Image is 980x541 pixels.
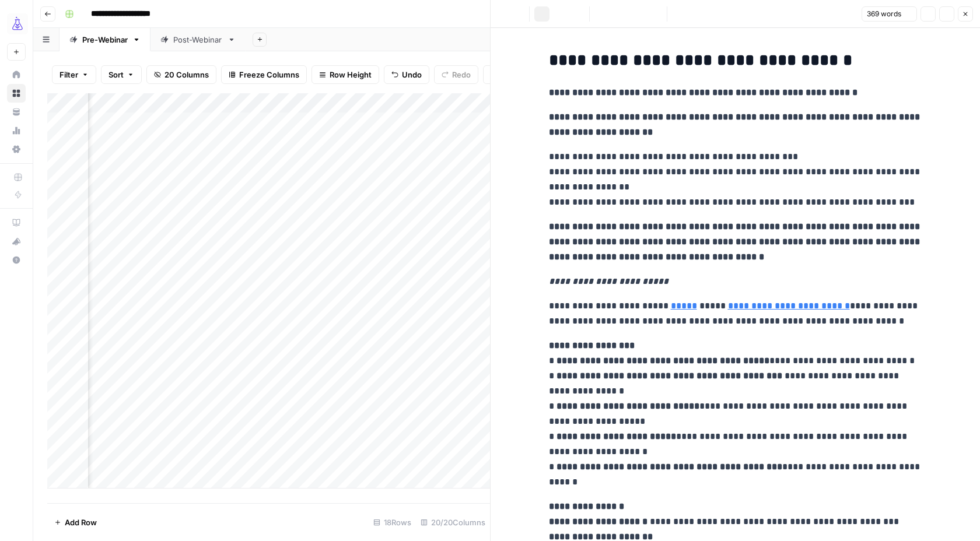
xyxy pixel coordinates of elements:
[384,65,429,84] button: Undo
[47,513,104,532] button: Add Row
[60,69,78,80] span: Filter
[7,84,26,103] a: Browse
[82,34,128,45] div: Pre-Webinar
[7,103,26,121] a: Your Data
[146,65,216,84] button: 20 Columns
[101,65,142,84] button: Sort
[221,65,307,84] button: Freeze Columns
[867,9,901,19] span: 369 words
[862,6,917,22] button: 369 words
[434,65,478,84] button: Redo
[7,121,26,140] a: Usage
[164,69,209,80] span: 20 Columns
[7,140,26,159] a: Settings
[7,65,26,84] a: Home
[416,513,490,532] div: 20/20 Columns
[452,69,471,80] span: Redo
[369,513,416,532] div: 18 Rows
[7,251,26,269] button: Help + Support
[239,69,299,80] span: Freeze Columns
[52,65,96,84] button: Filter
[173,34,223,45] div: Post-Webinar
[330,69,372,80] span: Row Height
[8,233,25,250] div: What's new?
[108,69,124,80] span: Sort
[7,13,28,34] img: AirOps Growth Logo
[7,232,26,251] button: What's new?
[7,9,26,38] button: Workspace: AirOps Growth
[311,65,379,84] button: Row Height
[150,28,246,51] a: Post-Webinar
[60,28,150,51] a: Pre-Webinar
[7,213,26,232] a: AirOps Academy
[402,69,422,80] span: Undo
[65,517,97,528] span: Add Row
